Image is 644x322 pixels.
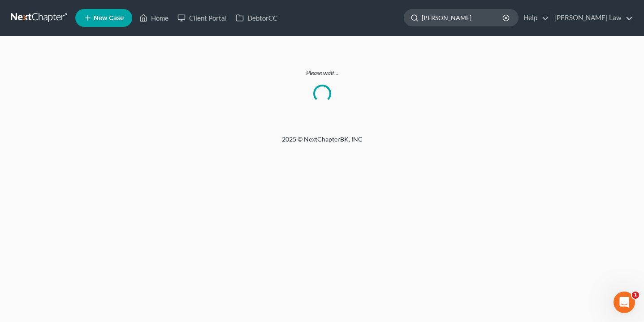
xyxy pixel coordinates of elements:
iframe: Intercom live chat [614,292,635,313]
span: New Case [94,15,124,21]
span: 1 [632,292,639,299]
a: Help [519,10,549,26]
input: Search by name... [422,9,504,26]
a: DebtorCC [231,10,282,26]
a: [PERSON_NAME] Law [550,10,633,26]
div: 2025 © NextChapterBK, INC [67,135,578,151]
a: Client Portal [173,10,231,26]
a: Home [135,10,173,26]
p: Please wait... [11,69,633,77]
